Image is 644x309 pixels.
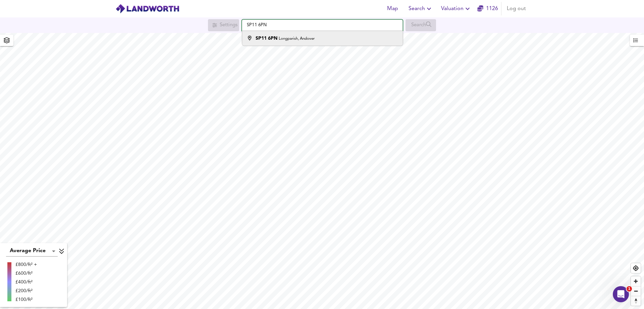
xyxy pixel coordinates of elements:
[15,261,37,268] div: £800/ft² +
[256,36,277,41] strong: SP11 6PN
[507,4,526,13] span: Log out
[15,296,37,303] div: £100/ft²
[279,37,315,41] small: Longparish, Andover
[631,286,641,296] button: Zoom out
[15,287,37,294] div: £200/ft²
[115,4,179,14] img: logo
[631,296,641,306] button: Reset bearing to north
[438,2,474,15] button: Valuation
[406,19,436,31] div: Search for a location first or explore the map
[384,4,400,13] span: Map
[382,2,403,15] button: Map
[627,286,632,292] span: 1
[631,276,641,286] button: Zoom in
[409,4,433,13] span: Search
[441,4,472,13] span: Valuation
[15,270,37,277] div: £600/ft²
[631,263,641,273] button: Find my location
[477,4,498,13] a: 1126
[6,246,58,257] div: Average Price
[15,279,37,285] div: £400/ft²
[477,2,498,15] button: 1126
[504,2,529,15] button: Log out
[613,286,629,302] iframe: Intercom live chat
[242,20,403,31] input: Enter a location...
[208,19,239,31] div: Search for a location first or explore the map
[406,2,436,15] button: Search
